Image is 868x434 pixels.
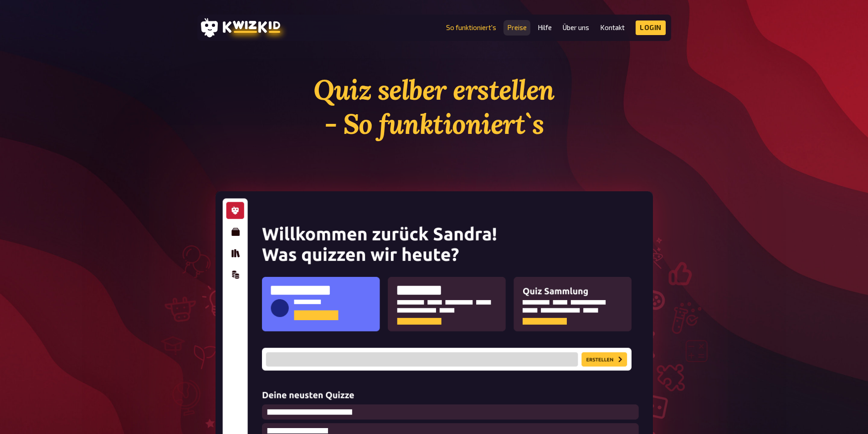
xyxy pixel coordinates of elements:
a: Login [636,20,666,35]
a: Preise [507,24,527,31]
a: Über uns [563,24,589,31]
a: Hilfe [538,24,552,31]
a: So funktioniert's [446,24,496,31]
a: Kontakt [600,24,625,31]
h1: Quiz selber erstellen - So funktioniert`s [216,73,653,141]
